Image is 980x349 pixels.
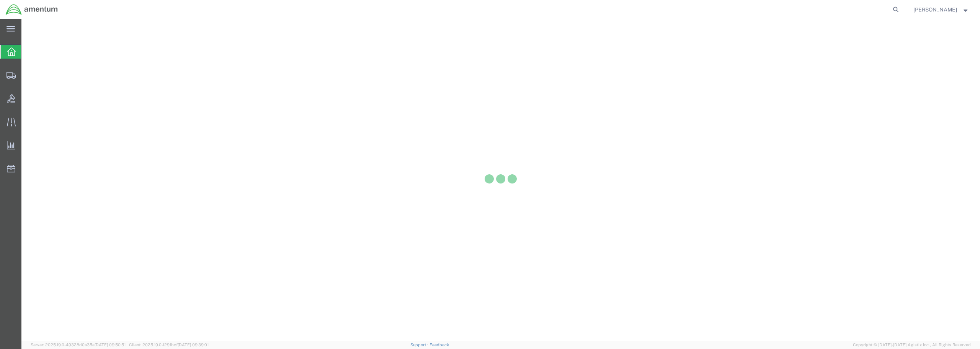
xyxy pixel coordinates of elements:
[430,342,449,347] a: Feedback
[129,342,209,347] span: Client: 2025.19.0-129fbcf
[410,342,430,347] a: Support
[913,5,970,14] button: [PERSON_NAME]
[853,342,971,348] span: Copyright © [DATE]-[DATE] Agistix Inc., All Rights Reserved
[178,342,209,347] span: [DATE] 09:39:01
[913,5,957,14] span: Derrick Gory
[5,4,58,15] img: logo
[31,342,126,347] span: Server: 2025.19.0-49328d0a35e
[95,342,126,347] span: [DATE] 09:50:51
